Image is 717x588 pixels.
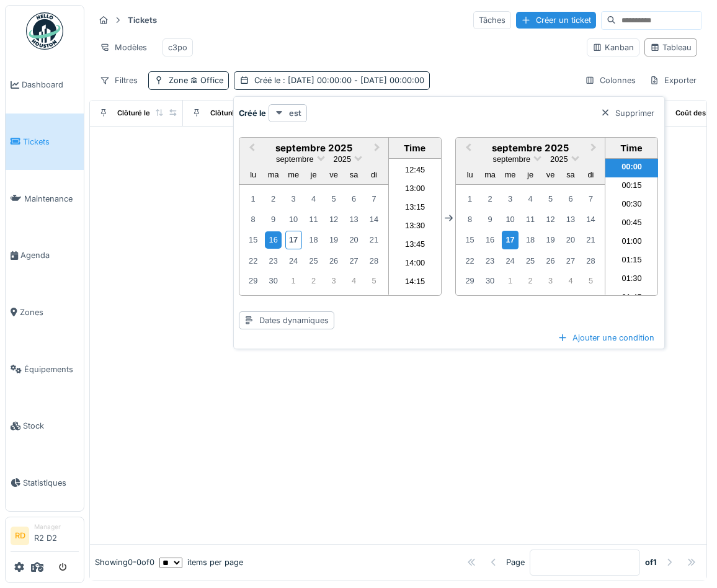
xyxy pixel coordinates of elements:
div: Choose mercredi 24 septembre 2025 [502,252,519,269]
div: Choose dimanche 14 septembre 2025 [582,211,599,228]
li: 12:45 [389,162,442,180]
span: Zones [20,306,79,318]
span: Stock [23,420,79,432]
li: 14:00 [389,255,442,274]
h2: septembre 2025 [456,143,605,154]
div: Manager [34,522,79,532]
div: Choose lundi 29 septembre 2025 [245,272,262,289]
div: items per page [159,556,243,568]
span: Maintenance [24,193,79,205]
div: Choose dimanche 5 octobre 2025 [365,272,382,289]
div: Choose mercredi 3 septembre 2025 [285,190,302,207]
div: Choose vendredi 5 septembre 2025 [542,190,559,207]
div: mardi [265,166,282,183]
div: Choose samedi 27 septembre 2025 [562,252,579,269]
div: Choose jeudi 18 septembre 2025 [305,231,322,248]
div: Choose lundi 22 septembre 2025 [461,252,478,269]
div: Choose mercredi 24 septembre 2025 [285,252,302,269]
div: Créer un ticket [516,12,596,29]
li: 13:30 [389,218,442,236]
div: dimanche [582,166,599,183]
div: Choose mardi 30 septembre 2025 [265,272,282,289]
div: Choose lundi 1 septembre 2025 [245,190,262,207]
div: Choose mercredi 10 septembre 2025 [502,211,519,228]
div: Choose samedi 27 septembre 2025 [345,252,362,269]
div: Ajouter une condition [553,329,659,346]
div: Choose dimanche 28 septembre 2025 [365,252,382,269]
div: Choose lundi 29 septembre 2025 [461,272,478,289]
div: samedi [562,166,579,183]
div: lundi [245,166,262,183]
div: Choose samedi 13 septembre 2025 [562,211,579,228]
div: Choose dimanche 28 septembre 2025 [582,252,599,269]
span: Dashboard [22,79,79,91]
div: Choose jeudi 25 septembre 2025 [305,252,322,269]
div: Time [392,143,438,153]
div: Tableau [650,42,692,53]
li: 00:45 [605,215,658,233]
button: Next Month [368,139,388,159]
div: Choose vendredi 3 octobre 2025 [542,272,559,289]
div: lundi [461,166,478,183]
div: Choose mardi 16 septembre 2025 [482,231,499,248]
button: Next Month [585,139,605,159]
div: Time [608,143,654,153]
div: Choose jeudi 2 octobre 2025 [305,272,322,289]
strong: Créé le [239,107,266,119]
li: 01:15 [605,252,658,270]
span: 2025 [334,154,351,164]
div: Choose lundi 8 septembre 2025 [245,211,262,228]
strong: of 1 [645,556,657,568]
div: Exporter [644,71,702,89]
strong: Tickets [123,14,162,26]
div: Choose mercredi 3 septembre 2025 [502,190,519,207]
img: Badge_color-CXgf-gQk.svg [26,12,63,50]
span: Équipements [24,363,79,375]
div: vendredi [542,166,559,183]
div: Choose vendredi 19 septembre 2025 [542,231,559,248]
div: Dates dynamiques [239,311,334,329]
div: Choose jeudi 4 septembre 2025 [522,190,538,207]
div: Choose vendredi 5 septembre 2025 [325,190,342,207]
span: septembre [493,154,530,164]
div: mercredi [285,166,302,183]
div: Supprimer [595,105,659,122]
div: Tâches [473,11,511,29]
div: Choose vendredi 26 septembre 2025 [325,252,342,269]
li: 00:30 [605,196,658,215]
div: jeudi [522,166,538,183]
strong: est [289,107,301,119]
li: 13:15 [389,199,442,218]
div: c3po [168,42,187,53]
li: 13:00 [389,180,442,199]
li: 00:15 [605,177,658,196]
ul: Time [389,159,442,295]
div: Choose lundi 15 septembre 2025 [461,231,478,248]
div: Choose jeudi 11 septembre 2025 [522,211,538,228]
div: Choose dimanche 14 septembre 2025 [365,211,382,228]
div: Choose dimanche 5 octobre 2025 [582,272,599,289]
div: Choose samedi 6 septembre 2025 [345,190,362,207]
ul: Time [605,159,658,295]
div: dimanche [365,166,382,183]
span: Agenda [20,249,79,261]
div: Showing 0 - 0 of 0 [95,556,154,568]
div: samedi [345,166,362,183]
div: Choose dimanche 7 septembre 2025 [582,190,599,207]
div: Choose lundi 22 septembre 2025 [245,252,262,269]
h2: septembre 2025 [239,143,388,154]
li: 14:30 [389,292,442,311]
div: Choose dimanche 21 septembre 2025 [365,231,382,248]
div: Choose mardi 16 septembre 2025 [265,231,282,248]
li: 14:15 [389,274,442,292]
div: mercredi [502,166,519,183]
div: Choose mardi 23 septembre 2025 [265,252,282,269]
div: Choose samedi 4 octobre 2025 [345,272,362,289]
div: Clôturé par [210,108,247,118]
button: Previous Month [457,139,477,159]
div: Choose vendredi 19 septembre 2025 [325,231,342,248]
div: Choose lundi 1 septembre 2025 [461,190,478,207]
div: Choose samedi 20 septembre 2025 [562,231,579,248]
li: 01:45 [605,289,658,308]
div: jeudi [305,166,322,183]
